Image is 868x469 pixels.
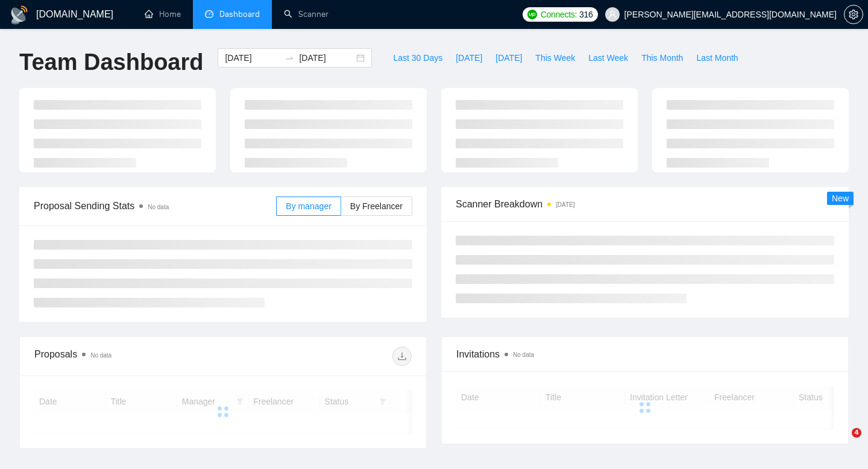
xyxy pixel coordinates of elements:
[205,10,213,18] span: dashboard
[299,51,354,65] input: End date
[690,48,744,68] button: Last Month
[456,347,834,362] span: Invitations
[284,9,329,19] a: searchScanner
[286,201,331,211] span: By manager
[10,5,29,25] img: logo
[556,201,574,208] time: [DATE]
[219,9,260,19] span: Dashboard
[285,53,294,63] span: to
[386,48,449,68] button: Last 30 Days
[608,10,617,19] span: user
[489,48,529,68] button: [DATE]
[582,48,635,68] button: Last Week
[579,8,593,21] span: 316
[449,48,489,68] button: [DATE]
[844,10,863,19] span: setting
[513,351,534,358] span: No data
[145,9,181,19] a: homeHome
[19,48,203,77] h1: Team Dashboard
[34,347,223,366] div: Proposals
[350,201,403,211] span: By Freelancer
[90,352,112,359] span: No data
[456,197,834,212] span: Scanner Breakdown
[34,198,276,213] span: Proposal Sending Stats
[527,10,537,19] img: upwork-logo.png
[529,48,582,68] button: This Week
[641,51,683,65] span: This Month
[456,51,482,65] span: [DATE]
[832,194,849,203] span: New
[393,51,442,65] span: Last 30 Days
[844,5,863,24] button: setting
[844,10,863,19] a: setting
[696,51,738,65] span: Last Month
[148,204,169,210] span: No data
[588,51,628,65] span: Last Week
[635,48,690,68] button: This Month
[827,428,856,457] iframe: Intercom live chat
[852,428,861,438] span: 4
[627,346,868,436] iframe: Intercom notifications повідомлення
[541,8,577,21] span: Connects:
[225,51,280,65] input: Start date
[495,51,522,65] span: [DATE]
[535,51,575,65] span: This Week
[285,53,294,63] span: swap-right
